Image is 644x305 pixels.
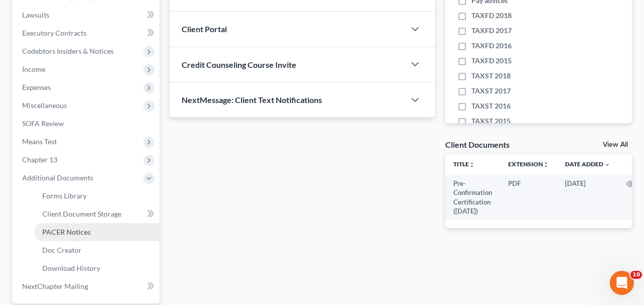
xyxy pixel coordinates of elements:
[471,86,511,96] span: TAXST 2017
[22,119,64,128] span: SOFA Review
[469,162,475,168] i: unfold_more
[42,264,100,272] span: Download History
[14,277,159,295] a: NextChapter Mailing
[182,95,322,105] span: NextMessage: Client Text Notifications
[557,174,618,221] td: [DATE]
[471,101,511,111] span: TAXST 2016
[22,47,114,55] span: Codebtors Insiders & Notices
[471,11,512,21] span: TAXFD 2018
[22,65,45,73] span: Income
[453,160,475,168] a: Titleunfold_more
[610,271,634,295] iframe: Intercom live chat
[22,137,57,146] span: Means Test
[22,11,49,19] span: Lawsuits
[471,41,512,51] span: TAXFD 2016
[34,187,159,205] a: Forms Library
[22,83,51,91] span: Expenses
[603,141,628,148] a: View All
[22,155,57,164] span: Chapter 13
[508,160,549,168] a: Extensionunfold_more
[471,26,512,36] span: TAXFD 2017
[42,246,82,254] span: Doc Creator
[14,115,159,133] a: SOFA Review
[471,116,511,126] span: TAXST 2015
[42,191,87,200] span: Forms Library
[14,24,159,42] a: Executory Contracts
[34,205,159,223] a: Client Document Storage
[42,210,121,218] span: Client Document Storage
[22,282,88,290] span: NextChapter Mailing
[471,71,511,81] span: TAXST 2018
[630,271,642,279] span: 10
[543,162,549,168] i: unfold_more
[182,24,227,34] span: Client Portal
[445,174,500,221] td: Pre-Confirmation Certification ([DATE])
[471,56,512,66] span: TAXFD 2015
[565,160,610,168] a: Date Added expand_more
[34,223,159,241] a: PACER Notices
[22,101,67,110] span: Miscellaneous
[34,241,159,259] a: Doc Creator
[34,259,159,277] a: Download History
[182,60,296,69] span: Credit Counseling Course Invite
[14,6,159,24] a: Lawsuits
[22,29,87,37] span: Executory Contracts
[500,174,557,221] td: PDF
[445,139,510,150] div: Client Documents
[22,173,93,182] span: Additional Documents
[42,228,91,236] span: PACER Notices
[604,162,610,168] i: expand_more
